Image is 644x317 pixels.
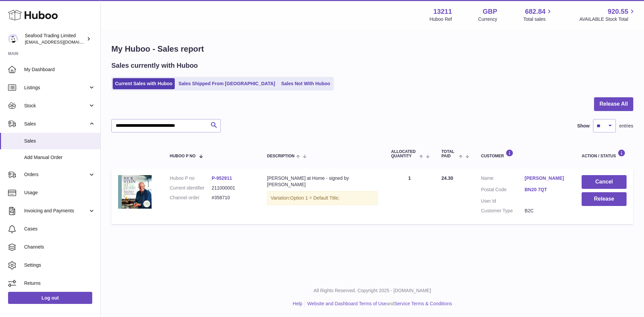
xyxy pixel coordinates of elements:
td: 1 [384,168,435,224]
span: Channels [24,244,95,250]
span: [EMAIL_ADDRESS][DOMAIN_NAME] [25,39,99,45]
div: Huboo Ref [430,16,452,22]
dd: 211000001 [212,185,254,191]
span: Add Manual Order [24,154,95,161]
dd: B2C [525,208,568,214]
span: Option 1 = Default Title; [290,195,339,201]
span: 920.55 [608,7,628,16]
dt: User Id [481,198,525,204]
img: rick_stein_at_home_signed_book-01_1.jpg [118,175,152,209]
div: Currency [478,16,497,22]
img: online@rickstein.com [8,34,18,44]
span: Description [267,154,294,158]
span: Invoicing and Payments [24,208,88,214]
p: All Rights Reserved. Copyright 2025 - [DOMAIN_NAME] [106,287,639,294]
a: Current Sales with Huboo [113,78,175,89]
div: Seafood Trading Limited [25,33,85,45]
h2: Sales currently with Huboo [111,61,198,70]
span: 24.30 [441,175,453,181]
a: [PERSON_NAME] [525,175,568,181]
a: Website and Dashboard Terms of Use [307,301,386,306]
a: Sales Not With Huboo [279,78,332,89]
a: Log out [8,292,92,304]
span: Orders [24,171,88,178]
span: ALLOCATED Quantity [391,150,418,158]
span: Listings [24,85,88,91]
span: AVAILABLE Stock Total [579,16,636,22]
div: Action / Status [582,149,627,158]
span: Usage [24,190,95,196]
span: Total sales [523,16,553,22]
a: Sales Shipped From [GEOGRAPHIC_DATA] [176,78,277,89]
dt: Current identifier [170,185,212,191]
span: Cases [24,226,95,232]
button: Release [582,192,627,206]
a: 920.55 AVAILABLE Stock Total [579,7,636,22]
dt: Name [481,175,525,183]
a: BN20 7QT [525,187,568,193]
dt: Postal Code [481,187,525,195]
button: Release All [594,97,633,111]
span: Stock [24,103,88,109]
div: Variation: [267,191,378,205]
span: Total paid [441,150,457,158]
dt: Huboo P no [170,175,212,181]
a: Help [293,301,303,306]
a: P-952911 [212,175,232,181]
label: Show [577,123,590,129]
span: My Dashboard [24,66,95,73]
span: 682.84 [525,7,545,16]
span: entries [619,123,633,129]
button: Cancel [582,175,627,189]
span: Sales [24,121,88,127]
li: and [305,301,452,307]
h1: My Huboo - Sales report [111,44,633,54]
strong: 13211 [433,7,452,16]
dd: #358710 [212,195,254,201]
span: Huboo P no [170,154,196,158]
span: Settings [24,262,95,268]
a: 682.84 Total sales [523,7,553,22]
dt: Customer Type [481,208,525,214]
a: Service Terms & Conditions [394,301,452,306]
span: Returns [24,280,95,286]
div: Customer [481,149,568,158]
span: Sales [24,138,95,144]
dt: Channel order [170,195,212,201]
strong: GBP [483,7,497,16]
div: [PERSON_NAME] at Home - signed by [PERSON_NAME] [267,175,378,188]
